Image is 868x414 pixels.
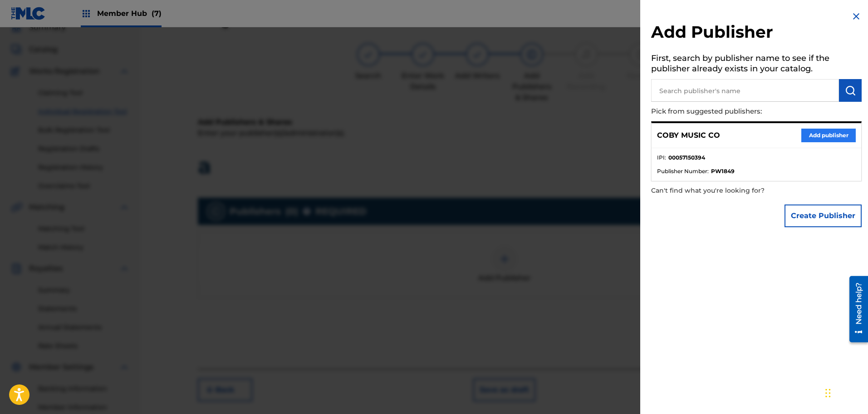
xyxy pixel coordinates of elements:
[651,102,810,121] p: Pick from suggested publishers:
[651,50,862,79] h5: First, search by publisher name to see if the publisher already exists in your catalog.
[785,205,862,227] button: Create Publisher
[657,167,709,175] span: Publisher Number :
[651,181,810,200] p: Can't find what you're looking for?
[668,154,705,162] strong: 00057150394
[657,130,720,141] p: COBY MUSIC CO
[801,129,856,142] button: Add publisher
[823,370,868,414] iframe: Chat Widget
[651,22,862,45] h2: Add Publisher
[711,167,735,175] strong: PW1849
[11,7,46,20] img: MLC Logo
[152,9,162,18] span: (7)
[81,8,92,19] img: Top Rightsholders
[843,272,868,345] iframe: Resource Center
[825,379,831,407] div: Drag
[651,79,839,102] input: Search publisher's name
[657,154,666,162] span: IPI :
[97,8,162,19] span: Member Hub
[845,85,856,96] img: Search Works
